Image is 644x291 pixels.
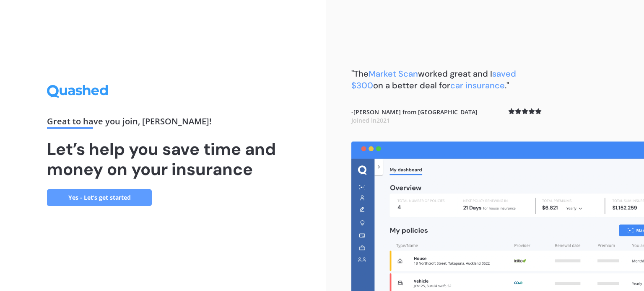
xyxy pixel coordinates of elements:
span: car insurance [450,80,505,91]
span: saved $300 [351,68,516,91]
img: dashboard.webp [351,142,644,291]
span: Market Scan [369,68,418,79]
h1: Let’s help you save time and money on your insurance [47,139,279,179]
b: - [PERSON_NAME] from [GEOGRAPHIC_DATA] [351,108,478,124]
div: Great to have you join , [PERSON_NAME] ! [47,117,279,129]
span: Joined in 2021 [351,116,390,124]
b: "The worked great and I on a better deal for ." [351,68,516,91]
a: Yes - Let’s get started [47,189,152,206]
